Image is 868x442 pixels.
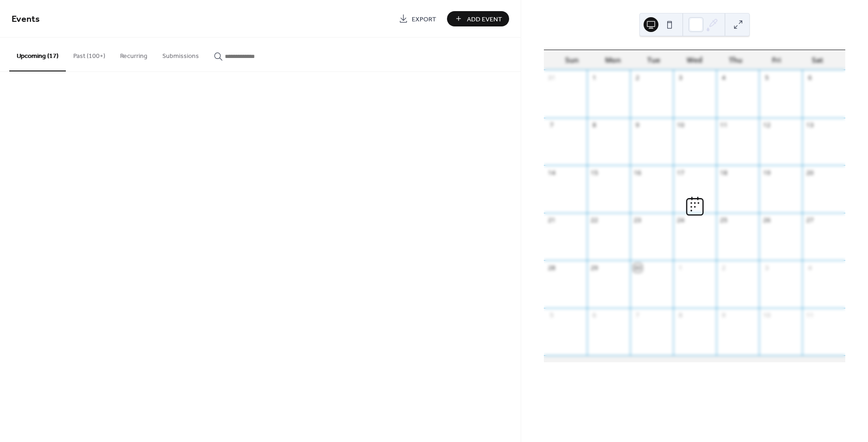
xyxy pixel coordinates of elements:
div: Sat [797,50,838,70]
span: Export [412,14,436,24]
div: 21 [547,216,555,224]
div: 5 [763,74,771,82]
a: Export [392,11,443,26]
div: 24 [677,216,685,224]
div: Thu [715,50,756,70]
div: 8 [677,311,685,320]
button: Upcoming (17) [9,38,66,71]
button: Add Event [447,11,509,26]
div: 6 [590,311,599,320]
div: 5 [547,311,555,320]
div: 16 [633,168,642,177]
div: 12 [763,121,771,129]
div: 3 [763,263,771,272]
div: 7 [633,311,642,320]
button: Submissions [155,38,206,70]
div: Tue [633,50,674,70]
div: 28 [547,263,555,272]
div: 15 [590,168,599,177]
div: Sun [551,50,592,70]
div: 14 [547,168,555,177]
div: 17 [677,168,685,177]
div: 7 [547,121,555,129]
div: 4 [720,74,728,82]
div: 27 [805,216,814,224]
span: Events [12,10,40,28]
div: 10 [763,311,771,320]
div: 31 [547,74,555,82]
div: 29 [590,263,599,272]
div: 4 [805,263,814,272]
div: 30 [633,263,642,272]
div: 3 [677,74,685,82]
div: Fri [756,50,797,70]
div: 13 [805,121,814,129]
span: Add Event [467,14,502,24]
div: 2 [720,263,728,272]
div: 9 [720,311,728,320]
div: 19 [763,168,771,177]
div: Wed [674,50,715,70]
div: 11 [720,121,728,129]
div: Mon [592,50,633,70]
div: 6 [805,74,814,82]
button: Past (100+) [66,38,113,70]
div: 26 [763,216,771,224]
div: 9 [633,121,642,129]
div: 8 [590,121,599,129]
button: Recurring [113,38,155,70]
div: 1 [590,74,599,82]
div: 20 [805,168,814,177]
div: 1 [677,263,685,272]
div: 23 [633,216,642,224]
div: 10 [677,121,685,129]
div: 18 [720,168,728,177]
div: 22 [590,216,599,224]
div: 25 [720,216,728,224]
div: 2 [633,74,642,82]
div: 11 [805,311,814,320]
